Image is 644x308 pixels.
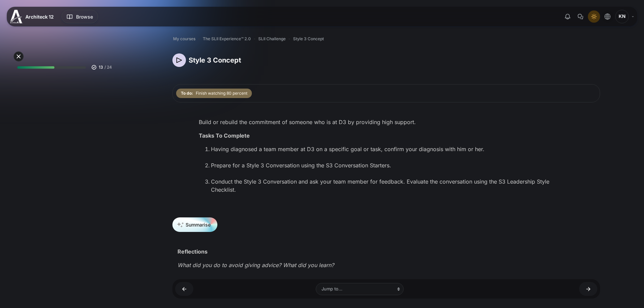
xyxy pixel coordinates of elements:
[172,53,600,299] section: Content
[177,262,334,268] em: What did you do to avoid giving advice? What did you learn?
[211,145,574,161] li: Having diagnosed a team member at D3 on a specific goal or task, confirm your diagnosis with him ...
[173,36,195,42] a: My courses
[177,248,208,255] strong: Reflections
[588,10,600,23] button: Light Mode Dark Mode
[615,10,634,23] a: User menu
[199,132,574,140] p: ​
[615,10,629,23] span: Kulphassorn Nawakantrakoon
[176,87,253,99] div: Completion requirements for Style 3 Concept
[62,10,98,23] button: Browse
[175,282,193,296] a: ◄ S2 Leadership Style Checklist (Material Checklist S2)
[17,66,54,69] div: 54%
[104,64,112,70] span: / 24
[601,10,614,23] button: Languages
[589,11,599,22] div: Light Mode
[25,13,54,20] span: Architeck 12
[574,10,587,23] button: There are 0 unread conversations
[181,90,193,96] strong: To do:
[199,132,250,139] strong: Tasks To Complete
[211,161,574,177] li: Prepare for a Style 3 Conversation using the S3 Conversation Starters.
[203,36,251,42] a: The SLII Experience™ 2.0
[76,13,93,20] span: Browse
[10,10,23,23] img: A12
[10,10,56,23] a: A12 A12 Architeck 12
[172,34,600,43] nav: Navigation bar
[579,282,597,296] a: SLII Style 3 Conversations 1 ►
[199,118,574,126] p: Build or rebuild the commitment of someone who is at D3 by providing high support.
[189,56,241,65] h4: Style 3 Concept
[211,177,574,194] li: Conduct the Style 3 Conversation and ask your team member for feedback. Evaluate the conversation...
[172,217,217,232] button: Summarise
[196,90,247,96] span: Finish watching 80 percent
[293,36,324,42] a: Style 3 Concept
[99,64,103,70] span: 13
[562,10,574,23] div: Show notification window with no new notifications
[258,36,286,42] a: SLII Challenge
